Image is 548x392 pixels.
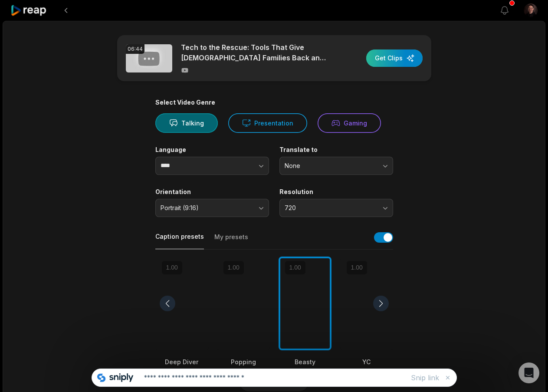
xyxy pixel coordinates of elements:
[14,14,21,21] img: logo_orange.svg
[23,50,30,57] img: tab_domain_overview_orange.svg
[366,49,423,67] button: Get Clips
[24,14,43,21] div: v 4.0.25
[14,23,21,30] img: website_grey.svg
[155,199,269,217] button: Portrait (9:16)
[155,146,269,154] label: Language
[279,157,393,175] button: None
[155,357,208,366] div: Deep Diver
[518,362,539,383] div: Open Intercom Messenger
[155,188,269,196] label: Orientation
[96,51,146,57] div: Keywords by Traffic
[217,357,270,366] div: Popping
[161,204,252,212] span: Portrait (9:16)
[214,233,248,249] button: My presets
[279,199,393,217] button: 720
[155,99,393,106] div: Select Video Genre
[126,44,144,54] div: 06:44
[279,357,331,366] div: Beasty
[23,23,95,30] div: Domain: [DOMAIN_NAME]
[155,232,204,249] button: Caption presets
[279,146,393,154] label: Translate to
[340,357,393,366] div: YC
[86,50,93,57] img: tab_keywords_by_traffic_grey.svg
[285,204,376,212] span: 720
[181,42,331,63] p: Tech to the Rescue: Tools That Give [DEMOGRAPHIC_DATA] Families Back an Hour a Day
[155,113,218,133] button: Talking
[318,113,381,133] button: Gaming
[285,162,376,170] span: None
[228,113,307,133] button: Presentation
[279,188,393,196] label: Resolution
[33,51,78,57] div: Domain Overview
